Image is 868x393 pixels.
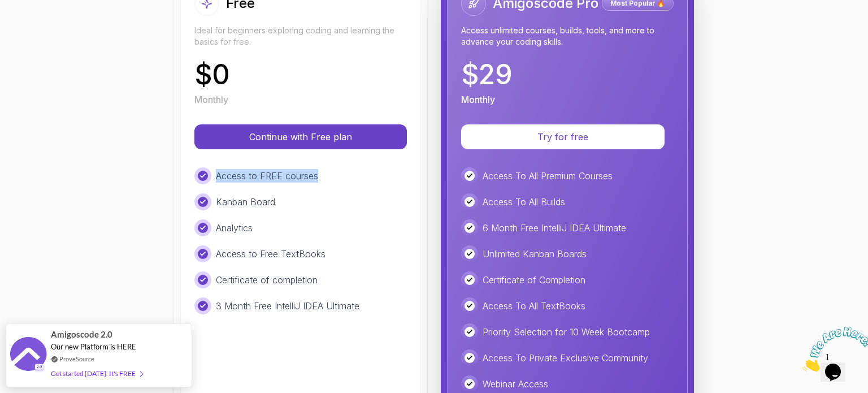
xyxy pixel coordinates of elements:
[461,93,495,106] p: Monthly
[194,25,407,47] p: Ideal for beginners exploring coding and learning the basics for free.
[483,325,650,339] p: Priority Selection for 10 Week Bootcamp
[51,342,136,351] span: Our new Platform is HERE
[194,93,228,106] p: Monthly
[798,322,868,376] iframe: chat widget
[208,130,393,144] p: Continue with Free plan
[216,247,325,261] p: Access to Free TextBooks
[216,273,318,287] p: Certificate of completion
[216,195,275,209] p: Kanban Board
[483,247,587,261] p: Unlimited Kanban Boards
[5,5,9,14] span: 1
[461,61,513,88] p: $ 29
[216,299,359,313] p: 3 Month Free IntelliJ IDEA Ultimate
[216,169,318,183] p: Access to FREE courses
[216,221,253,235] p: Analytics
[461,124,665,149] button: Try for free
[483,221,626,235] p: 6 Month Free IntelliJ IDEA Ultimate
[483,351,648,365] p: Access To Private Exclusive Community
[475,130,651,144] p: Try for free
[483,377,548,391] p: Webinar Access
[483,299,585,313] p: Access To All TextBooks
[483,195,565,209] p: Access To All Builds
[194,61,230,88] p: $ 0
[194,124,407,149] button: Continue with Free plan
[483,169,613,183] p: Access To All Premium Courses
[51,367,142,380] div: Get started [DATE]. It's FREE
[51,328,112,341] span: Amigoscode 2.0
[5,5,75,49] img: Chat attention grabber
[483,273,585,287] p: Certificate of Completion
[461,25,674,47] p: Access unlimited courses, builds, tools, and more to advance your coding skills.
[59,354,94,364] a: ProveSource
[10,337,47,374] img: provesource social proof notification image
